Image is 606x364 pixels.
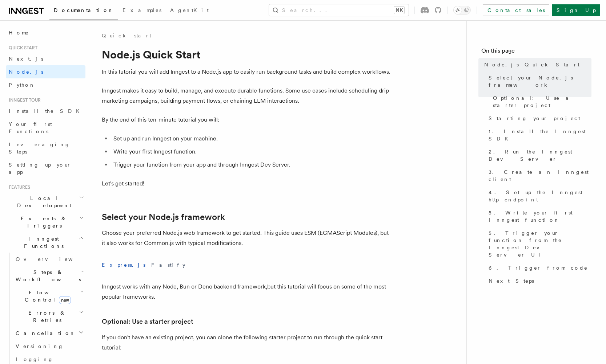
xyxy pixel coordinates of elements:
kbd: ⌘K [394,7,404,14]
a: Select your Node.js framework [486,71,591,91]
a: 3. Create an Inngest client [486,165,591,186]
h4: On this page [481,46,591,58]
span: 1. Install the Inngest SDK [489,128,591,142]
span: Install the SDK [9,108,84,114]
a: Python [6,78,85,91]
a: 5. Write your first Inngest function [486,206,591,226]
span: Flow Control [13,289,80,303]
span: Features [6,184,30,190]
span: Events & Triggers [6,215,79,229]
span: Select your Node.js framework [489,74,591,89]
span: Inngest tour [6,97,41,103]
a: 4. Set up the Inngest http endpoint [486,186,591,206]
li: Set up and run Inngest on your machine. [111,134,393,144]
p: Inngest makes it easy to build, manage, and execute durable functions. Some use cases include sch... [102,86,393,106]
button: Inngest Functions [6,232,85,253]
span: Examples [123,7,161,13]
span: Documentation [54,7,114,13]
span: Starting your project [489,115,580,122]
span: Next.js [9,56,43,62]
span: 4. Set up the Inngest http endpoint [489,189,591,203]
a: Install the SDK [6,105,85,118]
a: Versioning [13,340,85,353]
span: Next Steps [489,277,534,285]
a: 5. Trigger your function from the Inngest Dev Server UI [486,226,591,261]
a: Starting your project [486,112,591,125]
span: 3. Create an Inngest client [489,168,591,183]
p: In this tutorial you will add Inngest to a Node.js app to easily run background tasks and build c... [102,67,393,77]
span: Logging [16,356,53,362]
p: By the end of this ten-minute tutorial you will: [102,115,393,125]
span: 6. Trigger from code [489,264,588,271]
span: Node.js [9,69,43,75]
span: Python [9,82,35,88]
span: Setting up your app [9,162,71,175]
a: Node.js Quick Start [481,58,591,71]
button: Events & Triggers [6,212,85,232]
span: 5. Write your first Inngest function [489,209,591,224]
p: Let's get started! [102,179,393,189]
a: Quick start [102,32,151,39]
button: Local Development [6,192,85,212]
a: Your first Functions [6,118,85,138]
span: Errors & Retries [13,309,79,324]
a: Node.js [6,65,85,78]
span: Steps & Workflows [13,269,81,283]
button: Steps & Workflows [13,266,85,286]
p: Choose your preferred Node.js web framework to get started. This guide uses ESM (ECMAScript Modul... [102,228,393,248]
h1: Node.js Quick Start [102,48,393,61]
p: If you don't have an existing project, you can clone the following starter project to run through... [102,332,393,353]
button: Toggle dark mode [453,6,471,15]
span: Leveraging Steps [9,142,70,155]
span: 2. Run the Inngest Dev Server [489,148,591,163]
a: 6. Trigger from code [486,261,591,274]
li: Trigger your function from your app and through Inngest Dev Server. [111,160,393,170]
a: Next Steps [486,274,591,287]
a: Next.js [6,52,85,65]
span: 5. Trigger your function from the Inngest Dev Server UI [489,229,591,258]
button: Search...⌘K [269,4,409,16]
button: Cancellation [13,327,85,340]
a: Optional: Use a starter project [102,316,193,327]
a: Setting up your app [6,158,85,179]
a: Leveraging Steps [6,138,85,158]
a: 1. Install the Inngest SDK [486,125,591,145]
a: Optional: Use a starter project [490,91,591,112]
span: Home [9,29,29,36]
a: 2. Run the Inngest Dev Server [486,145,591,165]
span: Node.js Quick Start [484,61,579,68]
span: Quick start [6,45,37,51]
button: Flow Controlnew [13,286,85,306]
a: Documentation [49,2,118,20]
a: Sign Up [552,4,600,16]
span: Optional: Use a starter project [493,94,591,109]
a: Examples [118,2,166,20]
a: Select your Node.js framework [102,212,225,222]
span: Versioning [16,343,64,349]
a: Home [6,26,85,39]
button: Express.js [102,257,145,273]
span: AgentKit [170,7,209,13]
button: Errors & Retries [13,306,85,327]
span: Cancellation [13,330,76,337]
span: new [59,296,71,304]
a: AgentKit [166,2,213,20]
button: Fastify [151,257,185,273]
p: Inngest works with any Node, Bun or Deno backend framework,but this tutorial will focus on some o... [102,282,393,302]
a: Overview [13,253,85,266]
li: Write your first Inngest function. [111,147,393,157]
span: Your first Functions [9,121,52,134]
span: Overview [16,256,91,262]
a: Contact sales [483,4,549,16]
span: Local Development [6,195,79,209]
span: Inngest Functions [6,235,79,250]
